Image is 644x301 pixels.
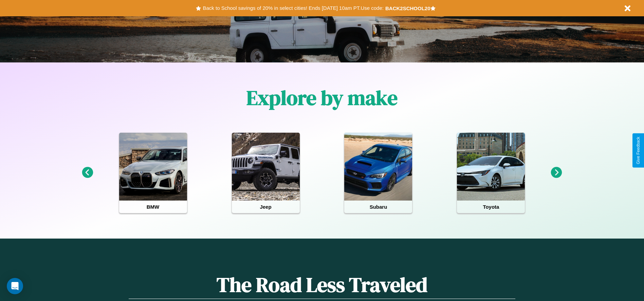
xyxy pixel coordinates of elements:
[201,3,385,13] button: Back to School savings of 20% in select cities! Ends [DATE] 10am PT.Use code:
[119,201,187,213] h4: BMW
[344,201,412,213] h4: Subaru
[457,201,525,213] h4: Toyota
[7,278,23,294] div: Open Intercom Messenger
[385,5,430,11] b: BACK2SCHOOL20
[129,271,515,299] h1: The Road Less Traveled
[636,137,641,164] div: Give Feedback
[232,201,300,213] h4: Jeep
[246,84,398,112] h1: Explore by make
